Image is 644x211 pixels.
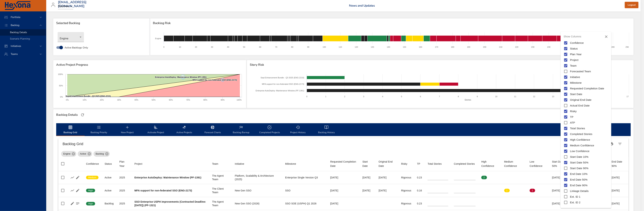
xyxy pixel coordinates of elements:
[570,64,577,68] span: Team
[570,52,582,56] span: Plan Year
[570,87,604,91] span: Requested Completion Date
[570,155,589,159] span: Start Date 10%
[570,144,594,148] span: Medium Confidence
[602,32,611,41] button: Close
[570,126,585,131] span: Total Stories
[570,161,589,165] span: Start Date 50%
[570,47,578,51] span: Status
[570,92,582,96] span: Start Date
[570,115,573,119] span: TP
[570,69,591,74] span: Forecasted Team
[570,166,589,170] span: Start Date 90%
[570,183,587,187] span: End Date 90%
[570,138,590,142] span: High Confidence
[570,178,587,182] span: End Date 50%
[570,132,592,136] span: Completed Stories
[570,149,590,153] span: Low Confidence
[570,172,587,176] span: End Date 10%
[570,121,575,125] span: ATP
[564,35,603,39] span: Show Columns
[570,189,589,193] span: Linkage Details
[570,58,579,62] span: Project
[570,109,577,113] span: Risky
[570,41,584,45] span: Confidence
[561,32,611,208] fieldset: Show/Hide Table Columns
[570,75,580,79] span: Initiative
[570,195,581,199] span: Ext. ID 1
[570,104,590,108] span: Actual End Date
[570,81,582,85] span: Milestone
[570,98,592,102] span: Original End Date
[570,200,581,205] span: Ext. ID 2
